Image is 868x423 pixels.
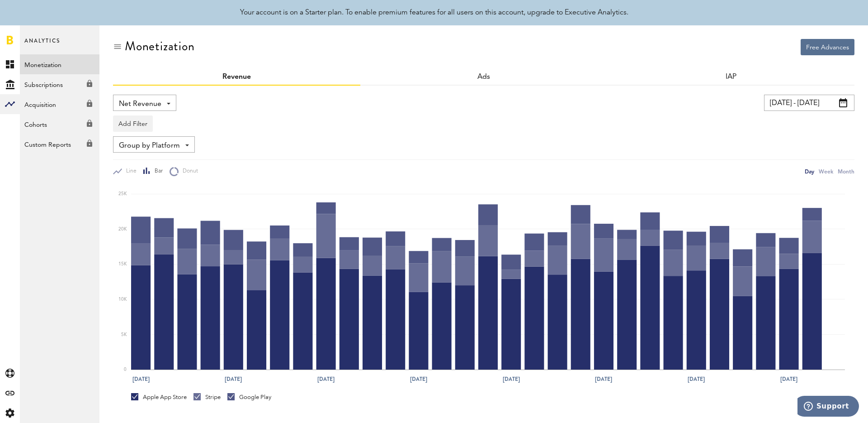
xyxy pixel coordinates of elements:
text: 25K [118,192,127,196]
button: Free Advances [801,39,854,55]
text: [DATE] [317,375,335,383]
text: 15K [118,262,127,267]
div: Your account is on a Starter plan. To enable premium features for all users on this account, upgr... [240,7,628,18]
div: Week [819,167,833,176]
text: 10K [118,297,127,302]
div: Month [838,167,854,176]
text: 20K [118,227,127,231]
div: Google Play [227,393,271,401]
text: 0 [124,367,127,372]
a: Acquisition [20,94,99,114]
span: Line [122,168,137,175]
div: Monetization [125,39,195,53]
div: Stripe [193,393,221,401]
text: [DATE] [225,375,242,383]
text: [DATE] [503,375,520,383]
span: Donut [179,168,198,175]
text: [DATE] [688,375,705,383]
a: IAP [726,73,736,81]
button: Add Filter [113,115,153,132]
a: Cohorts [20,114,99,134]
text: 5K [121,332,127,337]
a: Monetization [20,54,99,74]
a: Subscriptions [20,74,99,94]
a: Ads [477,73,490,81]
div: Day [805,167,814,176]
a: Revenue [222,73,251,81]
div: Apple App Store [131,393,187,401]
text: [DATE] [780,375,797,383]
text: [DATE] [132,375,150,383]
span: Analytics [24,35,60,54]
iframe: Opens a widget where you can find more information [797,396,859,418]
text: [DATE] [410,375,427,383]
a: Custom Reports [20,134,99,154]
span: Group by Platform [119,138,180,154]
text: [DATE] [595,375,612,383]
span: Bar [151,168,163,175]
span: Net Revenue [119,96,161,112]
